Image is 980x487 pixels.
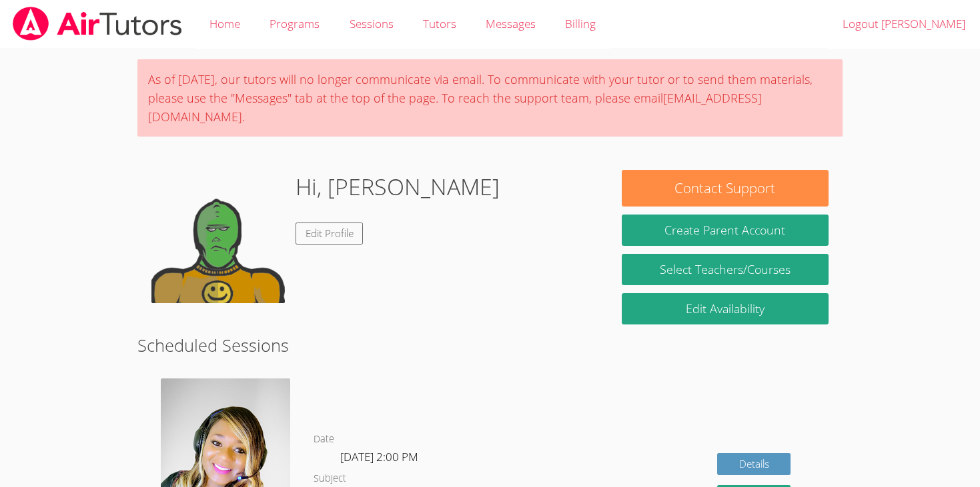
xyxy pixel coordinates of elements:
[340,449,418,464] span: [DATE] 2:00 PM
[137,332,843,358] h2: Scheduled Sessions
[622,170,829,207] button: Contact Support
[296,223,364,244] a: Edit Profile
[622,293,829,324] a: Edit Availability
[296,170,500,204] h1: Hi, [PERSON_NAME]
[486,16,536,31] span: Messages
[314,431,334,448] dt: Date
[151,170,285,303] img: default.png
[11,7,183,41] img: airtutors_banner-c4298cdbf04f3fff15de1276eac7730deb9818008684d7c2e4769d2f7ddbe033.png
[717,453,791,475] a: Details
[137,59,843,137] div: As of [DATE], our tutors will no longer communicate via email. To communicate with your tutor or ...
[314,470,346,487] dt: Subject
[622,254,829,285] a: Select Teachers/Courses
[622,215,829,246] button: Create Parent Account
